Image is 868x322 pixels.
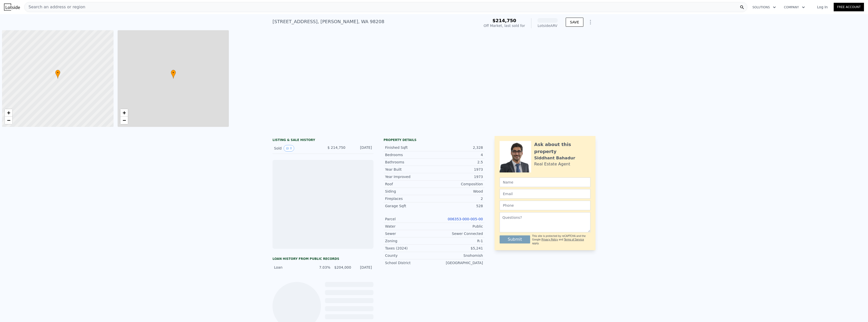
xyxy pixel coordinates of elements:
[120,109,128,117] a: Zoom in
[780,3,809,12] button: Company
[385,238,434,243] div: Zoning
[274,265,310,270] div: Loan
[434,224,483,229] div: Public
[4,4,20,11] img: Lotside
[385,217,434,222] div: Parcel
[748,3,780,12] button: Solutions
[385,160,434,165] div: Bathrooms
[385,253,434,258] div: County
[532,234,590,245] div: This site is protected by reCAPTCHA and the Google and apply.
[274,145,319,152] div: Sold
[434,260,483,265] div: [GEOGRAPHIC_DATA]
[384,138,484,142] div: Property details
[500,189,590,199] input: Email
[434,253,483,258] div: Snohomish
[434,203,483,208] div: 528
[385,145,434,150] div: Finished Sqft
[811,5,834,10] a: Log In
[434,196,483,201] div: 2
[434,145,483,150] div: 2,328
[273,18,384,25] div: [STREET_ADDRESS] , [PERSON_NAME] , WA 98208
[534,141,590,155] div: Ask about this property
[385,246,434,251] div: Taxes (2024)
[385,182,434,187] div: Roof
[541,238,558,241] a: Privacy Policy
[354,265,372,270] div: [DATE]
[284,145,294,152] button: View historical data
[434,167,483,172] div: 1973
[434,174,483,179] div: 1973
[585,17,595,27] button: Show Options
[500,235,530,243] button: Submit
[385,167,434,172] div: Year Built
[534,161,570,167] div: Real Estate Agent
[500,201,590,210] input: Phone
[5,109,12,117] a: Zoom in
[273,138,373,143] div: LISTING & SALE HISTORY
[7,110,10,116] span: +
[434,189,483,194] div: Wood
[385,231,434,236] div: Sewer
[24,4,85,10] span: Search an address or region
[273,257,373,261] div: Loan history from public records
[122,110,126,116] span: +
[434,238,483,243] div: R-1
[120,117,128,124] a: Zoom out
[434,160,483,165] div: 2.5
[349,145,372,152] div: [DATE]
[564,238,584,241] a: Terms of Service
[328,146,345,150] span: $ 214,750
[834,3,864,11] a: Free Account
[122,117,126,123] span: −
[434,231,483,236] div: Sewer Connected
[434,246,483,251] div: $5,241
[7,117,10,123] span: −
[434,182,483,187] div: Composition
[385,260,434,265] div: School District
[313,265,330,270] div: 7.03%
[566,18,583,27] button: SAVE
[484,23,525,28] div: Off Market, last sold for
[534,155,575,161] div: Siddhant Bahadur
[500,177,590,187] input: Name
[385,152,434,157] div: Bedrooms
[492,18,516,23] span: $214,750
[434,152,483,157] div: 4
[333,265,351,270] div: $204,000
[448,217,483,221] a: 006353-000-005-00
[385,196,434,201] div: Fireplaces
[537,23,558,28] div: Lotside ARV
[385,203,434,208] div: Garage Sqft
[171,70,176,79] div: •
[171,70,176,75] span: •
[385,224,434,229] div: Water
[55,70,60,79] div: •
[55,70,60,75] span: •
[385,189,434,194] div: Siding
[385,174,434,179] div: Year Improved
[5,117,12,124] a: Zoom out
